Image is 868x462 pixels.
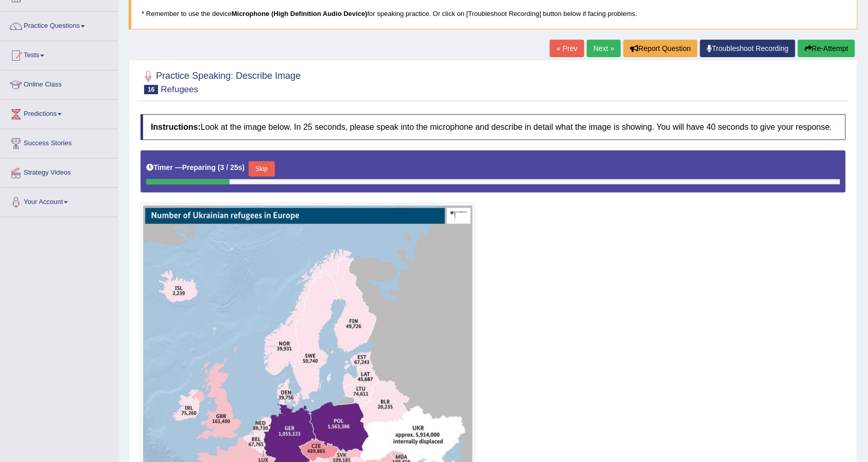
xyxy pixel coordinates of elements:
[550,40,584,57] a: « Prev
[1,188,118,214] a: Your Account
[1,41,118,67] a: Tests
[220,163,242,172] b: 3 / 25s
[1,12,118,38] a: Practice Questions
[1,100,118,126] a: Predictions
[249,161,274,177] button: Skip
[798,40,855,57] button: Re-Attempt
[232,10,368,18] b: Microphone (High Definition Audio Device)
[144,85,158,94] span: 16
[218,163,220,172] b: (
[623,40,698,57] button: Report Question
[700,40,795,57] a: Troubleshoot Recording
[141,69,301,94] h2: Practice Speaking: Describe Image
[141,114,846,140] h4: Look at the image below. In 25 seconds, please speak into the microphone and describe in detail w...
[182,163,216,172] b: Preparing
[146,164,245,172] h5: Timer —
[151,123,201,131] b: Instructions:
[242,163,245,172] b: )
[1,71,118,96] a: Online Class
[1,129,118,155] a: Success Stories
[587,40,621,57] a: Next »
[1,159,118,184] a: Strategy Videos
[161,84,198,94] small: Refugees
